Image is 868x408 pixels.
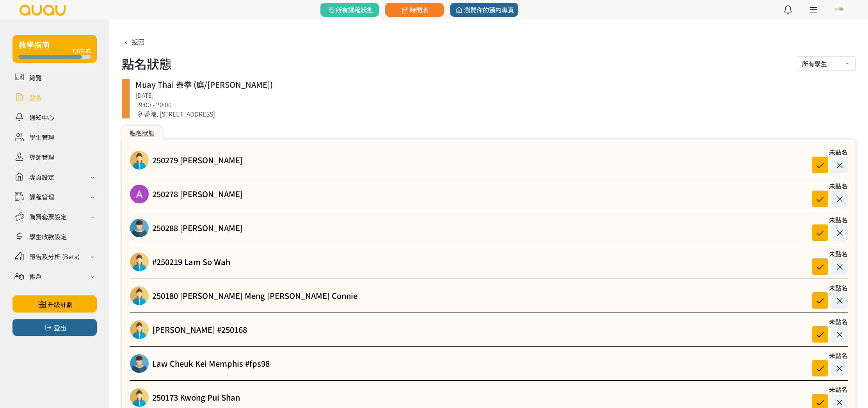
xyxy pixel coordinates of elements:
[135,109,850,118] div: 香港, [STREET_ADDRESS]
[805,351,848,360] div: 未點名
[152,290,358,302] a: 250180 [PERSON_NAME] Meng [PERSON_NAME] Connie
[805,147,848,157] div: 未點名
[805,249,848,258] div: 未點名
[385,3,444,17] a: 時間表
[135,90,850,100] div: [DATE]
[135,79,850,90] div: Muay Thai 泰拳 (庭/[PERSON_NAME])
[400,5,429,14] span: 時間表
[122,37,144,46] a: 返回
[320,3,379,17] a: 所有課程狀態
[29,272,42,281] div: 帳戶
[152,154,243,166] a: 250279 [PERSON_NAME]
[29,212,67,221] div: 購買套票設定
[805,317,848,326] div: 未點名
[29,192,54,201] div: 課程管理
[152,358,270,369] a: Law Cheuk Kei Memphis #fps98
[450,3,518,17] a: 瀏覽你的預約專頁
[19,5,66,16] img: logo.svg
[805,283,848,292] div: 未點名
[805,181,848,191] div: 未點名
[12,295,97,313] a: 升級計劃
[152,392,240,403] a: 250173 Kwong Pui Shan
[132,37,144,46] span: 返回
[805,215,848,224] div: 未點名
[152,222,243,234] a: 250288 [PERSON_NAME]
[805,385,848,394] div: 未點名
[29,172,54,182] div: 專頁設定
[326,5,373,14] span: 所有課程狀態
[152,324,247,336] a: [PERSON_NAME] #250168
[135,100,850,109] div: 19:00 - 20:00
[454,5,514,14] span: 瀏覽你的預約專頁
[152,188,243,200] a: 250278 [PERSON_NAME]
[12,319,97,336] button: 登出
[122,126,162,140] div: 點名狀態
[122,54,172,73] h1: 點名狀態
[29,252,80,261] div: 報告及分析 (Beta)
[152,256,230,268] a: #250219 Lam So Wah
